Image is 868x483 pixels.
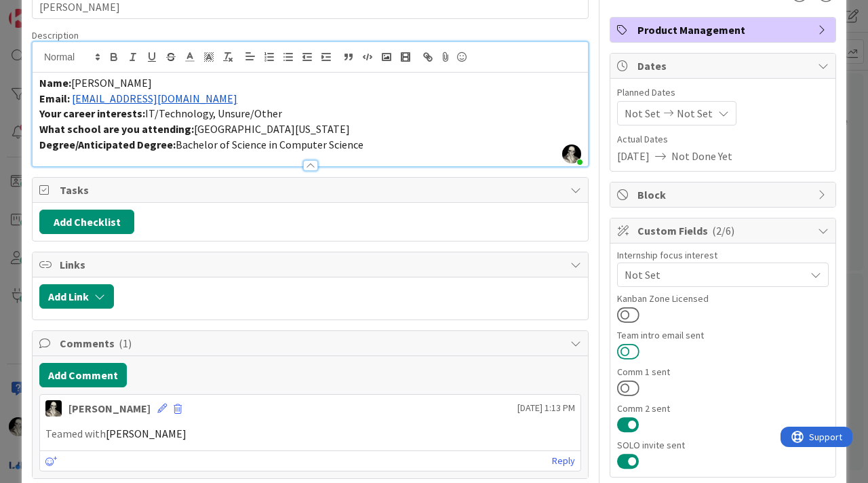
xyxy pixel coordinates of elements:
[637,187,811,203] span: Block
[552,452,575,469] a: Reply
[671,148,732,164] span: Not Done Yet
[119,336,132,350] span: ( 1 )
[72,92,237,105] a: [EMAIL_ADDRESS][DOMAIN_NAME]
[39,107,145,120] strong: Your career interests:
[625,267,805,283] span: Not Set
[32,29,79,41] span: Description
[60,256,564,273] span: Links
[637,22,811,38] span: Product Management
[45,400,62,417] img: WS
[617,367,829,376] div: Comm 1 sent
[194,122,350,136] span: [GEOGRAPHIC_DATA][US_STATE]
[39,122,194,136] strong: What school are you attending:
[39,92,70,105] strong: Email:
[68,400,151,417] div: [PERSON_NAME]
[45,426,575,442] p: Teamed with
[617,440,829,450] div: SOLO invite sent
[39,284,114,309] button: Add Link
[176,138,363,151] span: Bachelor of Science in Computer Science
[617,294,829,303] div: Kanban Zone Licensed
[60,335,564,351] span: Comments
[145,107,282,120] span: IT/Technology, Unsure/Other
[637,58,811,74] span: Dates
[106,427,186,440] span: [PERSON_NAME]
[39,138,176,151] strong: Degree/Anticipated Degree:
[617,85,829,100] span: Planned Dates
[677,105,713,121] span: Not Set
[71,76,152,90] span: [PERSON_NAME]
[637,223,811,239] span: Custom Fields
[562,144,581,163] img: 5slRnFBaanOLW26e9PW3UnY7xOjyexml.jpeg
[617,148,650,164] span: [DATE]
[617,330,829,340] div: Team intro email sent
[712,224,734,237] span: ( 2/6 )
[39,210,134,234] button: Add Checklist
[39,76,71,90] strong: Name:
[517,401,575,415] span: [DATE] 1:13 PM
[39,363,127,387] button: Add Comment
[617,250,829,260] div: Internship focus interest
[617,404,829,413] div: Comm 2 sent
[28,2,62,18] span: Support
[60,182,564,198] span: Tasks
[617,132,829,147] span: Actual Dates
[625,105,660,121] span: Not Set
